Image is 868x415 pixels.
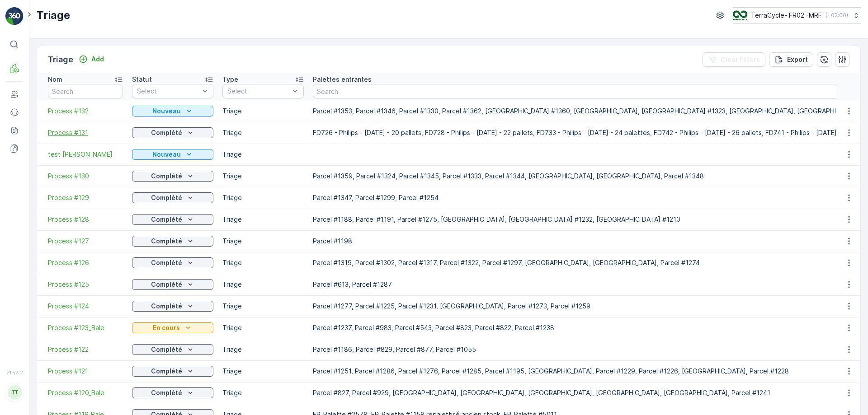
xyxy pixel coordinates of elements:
[222,302,304,311] p: Triage
[132,322,213,333] button: En cours
[222,280,304,289] p: Triage
[222,107,304,116] p: Triage
[132,75,152,84] p: Statut
[222,237,304,246] p: Triage
[222,215,304,224] p: Triage
[137,87,199,96] p: Select
[152,107,181,116] p: Nouveau
[151,237,182,246] p: Complété
[222,193,304,202] p: Triage
[132,257,213,268] button: Complété
[227,87,290,96] p: Select
[787,55,808,64] p: Export
[48,323,123,332] a: Process #123_Bale
[37,8,70,23] p: Triage
[733,7,861,23] button: TerraCycle- FR02 -MRF(+02:00)
[48,53,73,66] p: Triage
[48,75,62,84] p: Nom
[48,215,123,224] a: Process #128
[75,54,108,65] button: Add
[222,323,304,332] p: Triage
[151,128,182,137] p: Complété
[222,367,304,376] p: Triage
[152,150,181,159] p: Nouveau
[48,388,123,397] a: Process #120_Bale
[48,172,123,181] a: Process #130
[222,128,304,137] p: Triage
[132,366,213,377] button: Complété
[132,106,213,117] button: Nouveau
[703,52,765,67] button: Clear Filters
[132,192,213,203] button: Complété
[5,7,24,25] img: logo
[132,127,213,138] button: Complété
[222,388,304,397] p: Triage
[132,149,213,160] button: Nouveau
[222,172,304,181] p: Triage
[48,107,123,116] a: Process #132
[151,280,182,289] p: Complété
[48,258,123,267] a: Process #126
[222,345,304,354] p: Triage
[151,345,182,354] p: Complété
[826,12,848,19] p: ( +02:00 )
[5,377,24,408] button: TT
[151,388,182,397] p: Complété
[721,55,760,64] p: Clear Filters
[48,302,123,311] a: Process #124
[8,385,22,400] div: TT
[48,150,123,159] span: test [PERSON_NAME]
[733,10,747,20] img: terracycle.png
[151,193,182,202] p: Complété
[132,236,213,247] button: Complété
[48,193,123,202] a: Process #129
[48,367,123,376] a: Process #121
[151,172,182,181] p: Complété
[222,150,304,159] p: Triage
[48,280,123,289] a: Process #125
[151,302,182,311] p: Complété
[769,52,813,67] button: Export
[48,150,123,159] a: test clem
[132,171,213,182] button: Complété
[222,75,238,84] p: Type
[132,301,213,312] button: Complété
[313,75,372,84] p: Palettes entrantes
[48,237,123,246] a: Process #127
[751,11,822,20] p: TerraCycle- FR02 -MRF
[5,370,24,375] span: v 1.52.2
[132,344,213,355] button: Complété
[151,215,182,224] p: Complété
[151,258,182,267] p: Complété
[222,258,304,267] p: Triage
[48,84,123,98] input: Search
[132,387,213,398] button: Complété
[153,323,180,332] p: En cours
[48,128,123,137] a: Process #131
[48,345,123,354] a: Process #122
[91,55,104,64] p: Add
[132,279,213,290] button: Complété
[151,367,182,376] p: Complété
[132,214,213,225] button: Complété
